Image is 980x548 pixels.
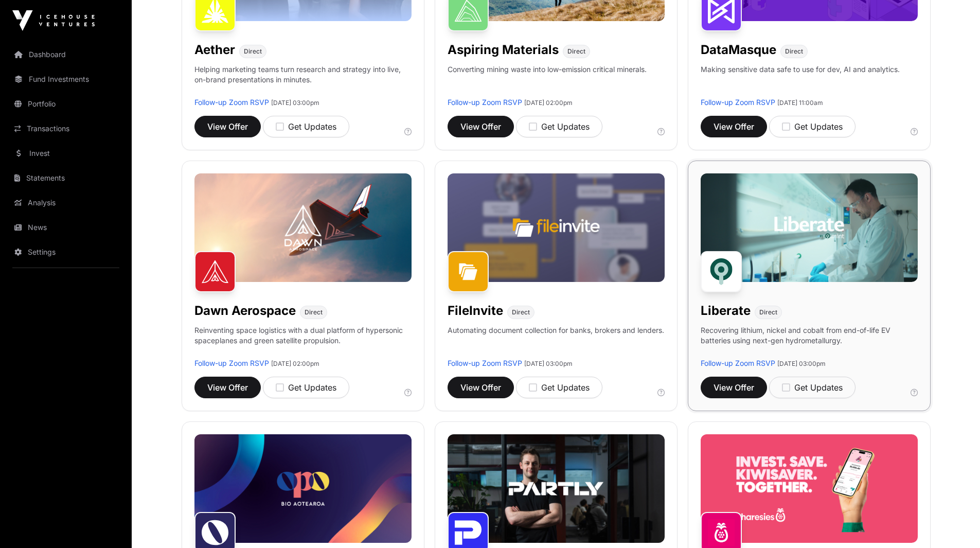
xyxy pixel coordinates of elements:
button: Get Updates [516,116,602,137]
div: Get Updates [782,381,843,394]
h1: Aspiring Materials [448,42,559,58]
p: Reinventing space logistics with a dual platform of hypersonic spaceplanes and green satellite pr... [194,325,412,358]
button: Get Updates [769,116,856,137]
h1: Dawn Aerospace [194,303,296,319]
a: Invest [8,142,123,165]
span: [DATE] 03:00pm [777,360,826,367]
button: View Offer [194,377,261,398]
h1: DataMasque [701,42,776,58]
p: Automating document collection for banks, brokers and lenders. [448,325,664,358]
div: Get Updates [276,120,336,133]
span: View Offer [714,381,754,394]
span: View Offer [714,120,754,133]
img: File-Invite-Banner.jpg [448,173,665,282]
span: [DATE] 03:00pm [271,99,319,107]
p: Converting mining waste into low-emission critical minerals. [448,64,647,97]
button: View Offer [701,116,767,137]
a: Portfolio [8,93,123,115]
span: [DATE] 03:00pm [524,360,573,367]
h1: Liberate [701,303,751,319]
button: View Offer [194,116,261,137]
a: Follow-up Zoom RSVP [701,98,775,107]
img: Dawn-Banner.jpg [194,173,412,282]
div: Get Updates [276,381,336,394]
a: Follow-up Zoom RSVP [448,359,522,367]
span: View Offer [207,120,248,133]
a: Settings [8,241,123,263]
img: Liberate [701,251,742,292]
button: View Offer [701,377,767,398]
span: Direct [244,47,262,56]
span: Direct [785,47,803,56]
a: Transactions [8,117,123,140]
img: Liberate-Banner.jpg [701,173,918,282]
div: Get Updates [782,120,843,133]
a: Follow-up Zoom RSVP [194,359,269,367]
p: Recovering lithium, nickel and cobalt from end-of-life EV batteries using next-gen hydrometallurgy. [701,325,918,358]
a: Statements [8,167,123,189]
iframe: Chat Widget [929,499,980,548]
span: Direct [759,308,777,316]
p: Helping marketing teams turn research and strategy into live, on-brand presentations in minutes. [194,64,412,97]
span: View Offer [207,381,248,394]
button: View Offer [448,116,514,137]
span: Direct [512,308,530,316]
span: Direct [305,308,323,316]
div: Get Updates [529,381,590,394]
span: Direct [567,47,585,56]
span: [DATE] 02:00pm [271,360,319,367]
a: News [8,216,123,239]
button: Get Updates [769,377,856,398]
img: Partly-Banner.jpg [448,434,665,543]
img: Dawn Aerospace [194,251,236,292]
button: Get Updates [263,377,349,398]
button: Get Updates [263,116,349,137]
span: View Offer [460,381,501,394]
img: Sharesies-Banner.jpg [701,434,918,543]
img: FileInvite [448,251,489,292]
a: Dashboard [8,43,123,66]
a: Analysis [8,191,123,214]
a: Follow-up Zoom RSVP [194,98,269,107]
span: [DATE] 11:00am [777,99,823,107]
a: Follow-up Zoom RSVP [701,359,775,367]
img: Opo-Bio-Banner.jpg [194,434,412,543]
button: View Offer [448,377,514,398]
p: Making sensitive data safe to use for dev, AI and analytics. [701,64,900,97]
div: Get Updates [529,120,590,133]
a: Follow-up Zoom RSVP [448,98,522,107]
img: Icehouse Ventures Logo [12,10,95,31]
button: Get Updates [516,377,602,398]
a: Fund Investments [8,68,123,91]
span: [DATE] 02:00pm [524,99,573,107]
span: View Offer [460,120,501,133]
h1: Aether [194,42,235,58]
h1: FileInvite [448,303,503,319]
